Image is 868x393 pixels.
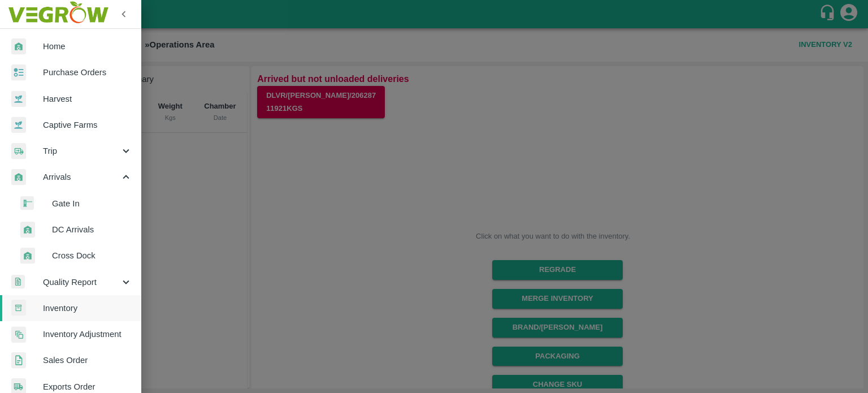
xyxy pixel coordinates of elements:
img: inventory [11,326,26,343]
img: qualityReport [11,275,25,289]
span: DC Arrivals [52,223,132,236]
img: whArrival [20,222,35,238]
img: harvest [11,116,26,133]
img: delivery [11,143,26,159]
img: gatein [20,196,34,210]
span: Gate In [52,197,132,210]
a: gateinGate In [9,191,141,217]
span: Arrivals [43,171,120,183]
a: whArrivalDC Arrivals [9,217,141,243]
img: harvest [11,90,26,107]
img: whArrival [20,248,35,264]
img: whArrival [11,169,26,185]
span: Trip [43,145,120,157]
img: sales [11,352,26,369]
span: Home [43,40,132,53]
img: reciept [11,64,26,81]
span: Cross Dock [52,249,132,262]
span: Inventory Adjustment [43,328,132,340]
img: whInventory [11,300,26,316]
span: Captive Farms [43,119,132,131]
span: Harvest [43,93,132,105]
span: Inventory [43,302,132,314]
a: whArrivalCross Dock [9,243,141,269]
img: whArrival [11,38,26,55]
span: Exports Order [43,381,132,393]
span: Sales Order [43,354,132,366]
span: Purchase Orders [43,66,132,79]
span: Quality Report [43,276,120,288]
